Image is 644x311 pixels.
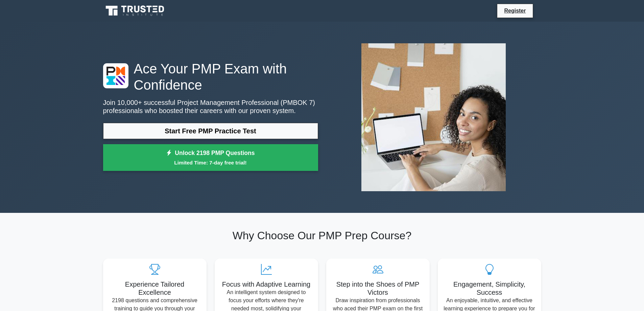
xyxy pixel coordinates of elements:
[103,98,318,115] p: Join 10,000+ successful Project Management Professional (PMBOK 7) professionals who boosted their...
[103,229,541,242] h2: Why Choose Our PMP Prep Course?
[220,280,313,288] h5: Focus with Adaptive Learning
[112,159,310,166] small: Limited Time: 7-day free trial!
[109,280,201,296] h5: Experience Tailored Excellence
[500,6,530,15] a: Register
[443,280,536,296] h5: Engagement, Simplicity, Success
[332,280,424,296] h5: Step into the Shoes of PMP Victors
[103,61,318,93] h1: Ace Your PMP Exam with Confidence
[103,144,318,171] a: Unlock 2198 PMP QuestionsLimited Time: 7-day free trial!
[103,123,318,139] a: Start Free PMP Practice Test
